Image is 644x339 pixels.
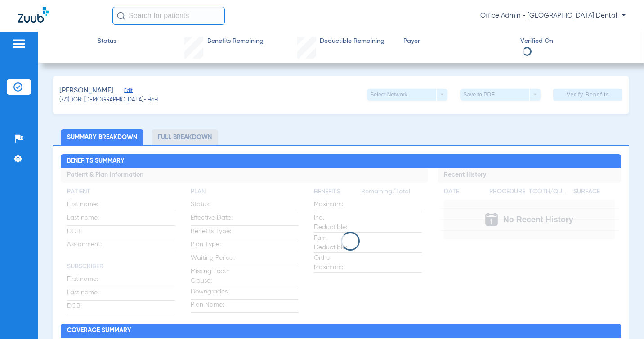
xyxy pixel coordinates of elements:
[18,7,49,23] img: Zuub Logo
[61,154,621,169] h2: Benefits Summary
[480,11,626,20] span: Office Admin - [GEOGRAPHIC_DATA] Dental
[207,37,264,46] span: Benefits Remaining
[112,7,225,25] input: Search for patients
[61,324,621,338] h2: Coverage Summary
[403,37,513,46] span: Payer
[124,87,132,96] span: Edit
[98,37,116,46] span: Status
[61,129,143,145] li: Summary Breakdown
[320,37,385,46] span: Deductible Remaining
[152,129,218,145] li: Full Breakdown
[59,85,113,96] span: [PERSON_NAME]
[520,37,630,46] span: Verified On
[117,12,125,20] img: Search Icon
[59,96,158,105] span: (771) DOB: [DEMOGRAPHIC_DATA] - HoH
[12,38,26,49] img: hamburger-icon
